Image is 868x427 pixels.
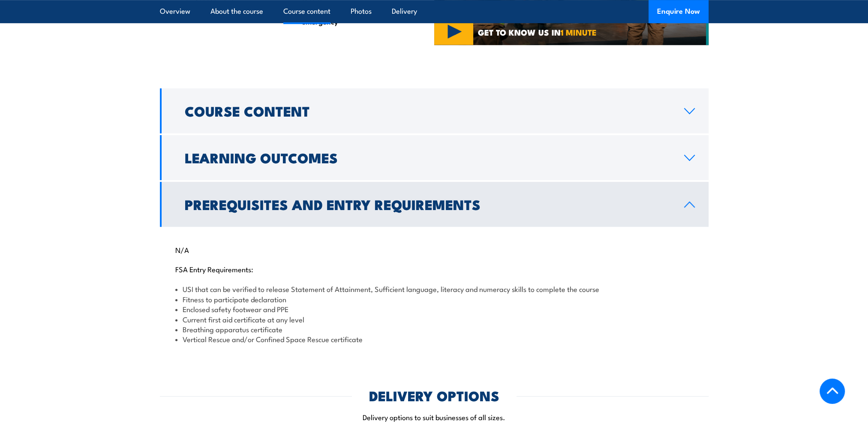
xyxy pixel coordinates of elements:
li: Vertical Rescue and/or Confined Space Rescue certificate [175,334,693,344]
a: Course Content [160,88,709,133]
li: Enclosed safety footwear and PPE [175,304,693,314]
li: Current first aid certificate at any level [175,314,693,324]
h2: Course Content [185,105,670,117]
h2: DELIVERY OPTIONS [369,389,499,401]
li: Breathing apparatus certificate [175,324,693,334]
h2: Learning Outcomes [185,151,670,163]
strong: 1 MINUTE [561,26,597,38]
span: GET TO KNOW US IN [478,28,597,36]
a: Prerequisites and Entry Requirements [160,182,709,227]
p: N/A [175,245,693,254]
a: Learning Outcomes [160,135,709,180]
li: USI that can be verified to release Statement of Attainment, Sufficient language, literacy and nu... [175,284,693,294]
h2: Prerequisites and Entry Requirements [185,198,670,210]
li: Fitness to participate declaration [175,294,693,304]
p: Delivery options to suit businesses of all sizes. [160,412,709,422]
p: FSA Entry Requirements: [175,265,693,273]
